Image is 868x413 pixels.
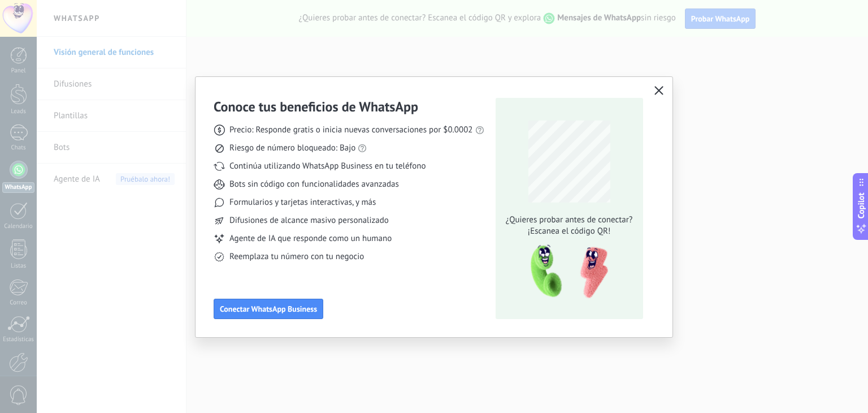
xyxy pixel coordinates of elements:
span: Conectar WhatsApp Business [220,305,317,313]
span: Copilot [856,193,867,219]
span: Agente de IA que responde como un humano [229,233,392,244]
span: Riesgo de número bloqueado: Bajo [229,143,355,154]
img: qr-pic-1x.png [521,242,610,302]
span: Reemplaza tu número con tu negocio [229,251,364,263]
span: ¡Escanea el código QR! [502,226,636,237]
span: Formularios y tarjetas interactivas, y más [229,197,376,208]
span: ¿Quieres probar antes de conectar? [502,214,636,226]
span: Bots sin código con funcionalidades avanzadas [229,179,399,190]
h3: Conoce tus beneficios de WhatsApp [214,98,418,115]
span: Continúa utilizando WhatsApp Business en tu teléfono [229,161,426,172]
button: Conectar WhatsApp Business [214,299,323,319]
span: Difusiones de alcance masivo personalizado [229,215,389,226]
span: Precio: Responde gratis o inicia nuevas conversaciones por $0.0002 [229,124,473,136]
